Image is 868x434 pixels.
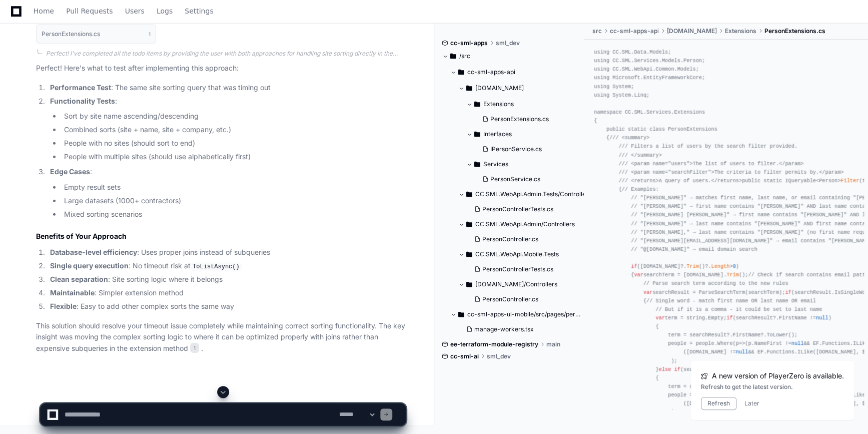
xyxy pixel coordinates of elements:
[656,306,822,312] span: // But if it is a comma - it could be set to last name
[619,143,797,149] span: /// Filters a list of users by the search filter provided.
[191,262,242,271] code: ToListAsync()
[712,371,844,381] span: A new version of PlayerZero is available.
[483,130,512,138] span: Interfaces
[726,272,739,278] span: Trim
[643,280,788,286] span: // Parse search term according to the new rules
[47,301,406,312] li: : Easy to add other complex sorts the same way
[50,248,137,256] strong: Database-level efficiency
[478,142,585,156] button: IPersonService.cs
[466,218,472,230] svg: Directory
[701,383,844,391] div: Refresh to get the latest version.
[674,366,680,372] span: if
[185,8,213,14] span: Settings
[592,27,601,35] span: src
[466,96,591,112] button: Extensions
[475,280,557,288] span: [DOMAIN_NAME]/Controllers
[61,138,406,149] li: People with no sites (should sort to end)
[736,349,748,355] span: null
[474,158,480,170] svg: Directory
[462,322,579,336] button: manage-workers.tsx
[736,340,745,346] span: =>
[450,50,456,62] svg: Directory
[490,115,549,123] span: PersonExtensions.cs
[50,97,115,105] strong: Functionality Tests
[736,340,739,346] span: p
[466,156,591,172] button: Services
[36,25,156,44] button: PersonExtensions.cs1
[482,235,538,243] span: PersonController.cs
[475,190,591,198] span: CC.SML.WebApi.Admin.Tests/Controllers
[47,82,406,94] li: : The same site sorting query that was timing out
[474,128,480,140] svg: Directory
[470,262,585,276] button: PersonControllerTests.cs
[450,340,538,348] span: ee-terraform-module-registry
[36,320,406,354] p: This solution should resolve your timeout issue completely while maintaining correct sorting func...
[816,315,828,321] span: null
[36,231,406,241] h2: Benefits of Your Approach
[726,315,732,321] span: if
[450,352,479,360] span: cc-sml-ai
[61,209,406,220] li: Mixed sorting scenarios
[466,188,472,200] svg: Directory
[47,274,406,285] li: : Site sorting logic where it belongs
[458,186,591,202] button: CC.SML.WebApi.Admin.Tests/Controllers
[467,68,515,76] span: cc-sml-apps-api
[619,178,742,184] span: /// <returns>A query of users.</returns>
[47,260,406,272] li: : No timeout risk at
[840,178,859,184] span: Filter
[686,263,699,269] span: Trim
[157,8,173,14] span: Logs
[61,151,406,163] li: People with multiple sites (should use alphabetically first)
[656,315,665,321] span: var
[478,172,585,186] button: PersonService.cs
[482,295,538,303] span: PersonController.cs
[190,343,199,353] span: 1
[42,31,100,37] h1: PersonExtensions.cs
[482,265,553,273] span: PersonControllerTests.cs
[701,397,736,410] button: Refresh
[482,205,553,213] span: PersonControllerTests.cs
[149,30,151,38] span: 1
[466,278,472,290] svg: Directory
[744,399,759,407] button: Later
[47,287,406,299] li: : Simpler extension method
[50,167,90,176] strong: Edge Cases
[475,250,559,258] span: CC.SML.WebApi.Mobile.Tests
[50,83,111,92] strong: Performance Test
[125,8,145,14] span: Users
[724,27,756,35] span: Extensions
[466,82,472,94] svg: Directory
[711,263,729,269] span: Length
[478,112,585,126] button: PersonExtensions.cs
[66,8,113,14] span: Pull Requests
[458,66,464,78] svg: Directory
[496,39,520,47] span: sml_dev
[474,325,534,333] span: manage-workers.tsx
[643,289,652,295] span: var
[487,352,511,360] span: sml_dev
[458,216,591,232] button: CC.SML.WebApi.Admin/Controllers
[474,98,480,110] svg: Directory
[46,50,406,58] div: Perfect! I've completed all the todo items by providing the user with both approaches for handlin...
[609,135,649,141] span: /// <summary>
[50,261,129,270] strong: Single query execution
[791,340,804,346] span: null
[47,96,406,163] li: :
[466,248,472,260] svg: Directory
[61,195,406,207] li: Large datasets (1000+ contractors)
[47,166,406,220] li: :
[490,175,540,183] span: PersonService.cs
[470,202,585,216] button: PersonControllerTests.cs
[458,276,591,292] button: [DOMAIN_NAME]/Controllers
[666,27,716,35] span: [DOMAIN_NAME]
[34,8,54,14] span: Home
[47,247,406,258] li: : Uses proper joins instead of subqueries
[622,186,659,192] span: // Examples:
[61,124,406,136] li: Combined sorts (site + name, site + company, etc.)
[490,145,542,153] span: IPersonService.cs
[61,111,406,122] li: Sort by site name ascending/descending
[442,48,577,64] button: /src
[634,272,643,278] span: var
[785,289,791,295] span: if
[50,288,95,297] strong: Maintainable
